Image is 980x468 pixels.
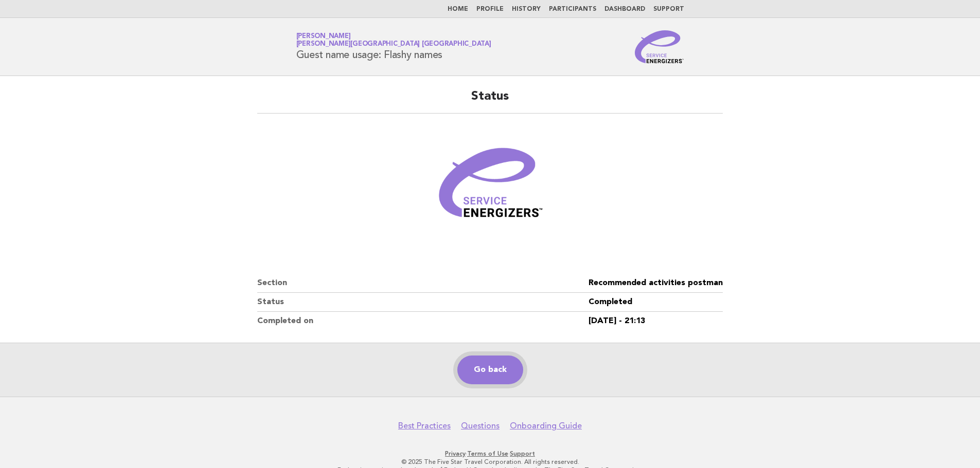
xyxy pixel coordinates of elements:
a: History [512,6,541,12]
p: © 2025 The Five Star Travel Corporation. All rights reserved. [175,458,805,466]
dd: Completed [589,293,723,312]
a: Support [510,450,535,457]
a: Questions [461,421,500,431]
a: Privacy [445,450,466,457]
a: Dashboard [604,6,645,12]
img: Verified [429,126,552,249]
a: Support [653,6,684,12]
h2: Status [257,88,723,114]
a: Profile [476,6,504,12]
img: Service Energizers [635,30,684,63]
a: Best Practices [398,421,451,431]
a: Home [448,6,468,12]
a: Onboarding Guide [510,421,582,431]
a: Terms of Use [467,450,508,457]
dt: Section [257,274,589,293]
dd: Recommended activities postman [589,274,723,293]
a: Go back [457,355,523,384]
span: [PERSON_NAME][GEOGRAPHIC_DATA] [GEOGRAPHIC_DATA] [296,41,491,48]
dd: [DATE] - 21:13 [589,312,723,330]
dt: Completed on [257,312,589,330]
h1: Guest name usage: Flashy names [296,33,491,60]
dt: Status [257,293,589,312]
p: · · [175,450,805,458]
a: Participants [549,6,596,12]
a: [PERSON_NAME][PERSON_NAME][GEOGRAPHIC_DATA] [GEOGRAPHIC_DATA] [296,33,491,47]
